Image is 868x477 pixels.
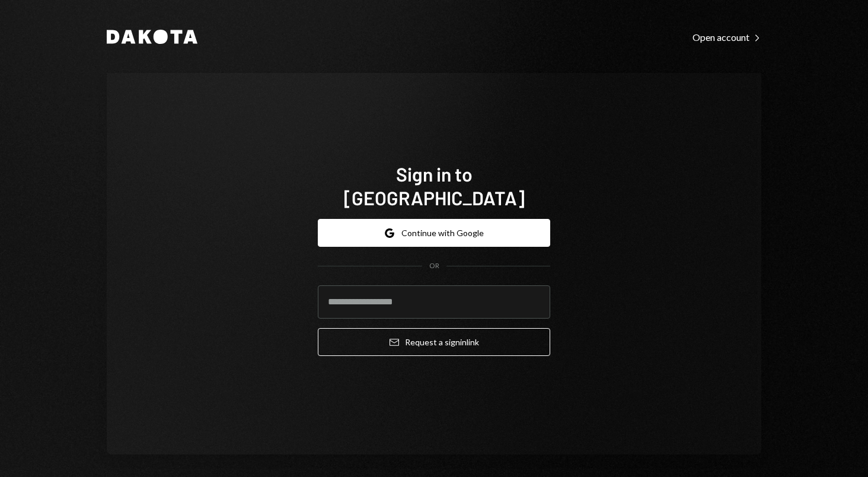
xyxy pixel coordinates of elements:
[693,31,761,43] div: Open account
[693,30,761,43] a: Open account
[318,328,550,356] button: Request a signinlink
[429,261,439,271] div: OR
[318,162,550,209] h1: Sign in to [GEOGRAPHIC_DATA]
[318,219,550,247] button: Continue with Google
